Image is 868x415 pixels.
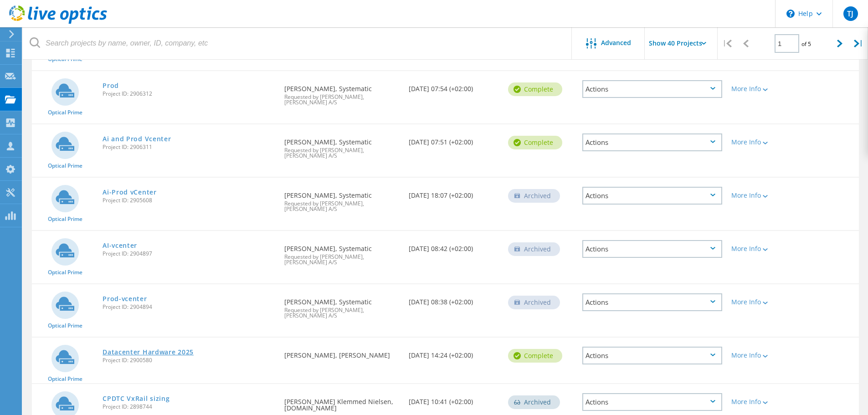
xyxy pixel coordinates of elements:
span: of 5 [801,40,811,48]
div: Actions [582,80,722,98]
div: More Info [731,86,788,92]
span: Optical Prime [48,110,82,115]
div: More Info [731,192,788,199]
span: Project ID: 2906312 [103,91,275,97]
span: Advanced [601,40,631,46]
div: Actions [582,133,722,151]
div: [DATE] 07:51 (+02:00) [404,124,503,154]
div: More Info [731,299,788,305]
span: Requested by [PERSON_NAME], [PERSON_NAME] A/S [284,201,399,212]
a: Ai and Prod Vcenter [103,136,171,142]
span: TJ [847,10,853,17]
span: Project ID: 2900580 [103,358,275,363]
a: Datacenter Hardware 2025 [103,349,194,355]
a: CPDTC VxRail sizing [103,395,169,402]
div: Archived [508,395,560,409]
span: Project ID: 2905608 [103,198,275,203]
div: Actions [582,240,722,258]
div: Actions [582,293,722,311]
span: Optical Prime [48,323,82,328]
span: Optical Prime [48,163,82,169]
span: Project ID: 2904894 [103,304,275,310]
div: Complete [508,136,562,149]
svg: \n [786,10,795,18]
a: Live Optics Dashboard [9,19,107,26]
div: [DATE] 07:54 (+02:00) [404,71,503,101]
div: [DATE] 08:42 (+02:00) [404,231,503,261]
span: Project ID: 2906311 [103,144,275,150]
div: [PERSON_NAME], Systematic [280,231,404,274]
span: Requested by [PERSON_NAME], [PERSON_NAME] A/S [284,148,399,159]
div: Actions [582,393,722,411]
div: Actions [582,187,722,205]
a: Ai-Prod vCenter [103,189,157,195]
div: | [849,27,868,60]
div: More Info [731,246,788,252]
div: More Info [731,399,788,405]
span: Requested by [PERSON_NAME], [PERSON_NAME] A/S [284,307,399,318]
div: | [718,27,736,60]
div: [PERSON_NAME], Systematic [280,71,404,114]
div: Archived [508,296,560,309]
a: AI-vcenter [103,242,137,249]
input: Search projects by name, owner, ID, company, etc [23,27,572,59]
span: Project ID: 2898744 [103,404,275,410]
div: More Info [731,139,788,145]
div: [PERSON_NAME], Systematic [280,124,404,168]
div: [DATE] 14:24 (+02:00) [404,338,503,368]
span: Optical Prime [48,270,82,275]
div: [PERSON_NAME], Systematic [280,178,404,221]
div: Complete [508,349,562,363]
span: Requested by [PERSON_NAME], [PERSON_NAME] A/S [284,94,399,105]
div: More Info [731,352,788,359]
div: Complete [508,82,562,96]
div: Actions [582,347,722,364]
span: Requested by [PERSON_NAME], [PERSON_NAME] A/S [284,254,399,265]
span: Optical Prime [48,376,82,382]
div: [DATE] 18:07 (+02:00) [404,178,503,208]
span: Project ID: 2904897 [103,251,275,256]
div: Archived [508,189,560,203]
div: Archived [508,242,560,256]
div: [DATE] 08:38 (+02:00) [404,284,503,314]
div: [PERSON_NAME], Systematic [280,284,404,328]
span: Optical Prime [48,216,82,222]
a: Prod-vcenter [103,296,147,302]
div: [PERSON_NAME], [PERSON_NAME] [280,338,404,368]
a: Prod [103,82,119,89]
div: [DATE] 10:41 (+02:00) [404,384,503,414]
